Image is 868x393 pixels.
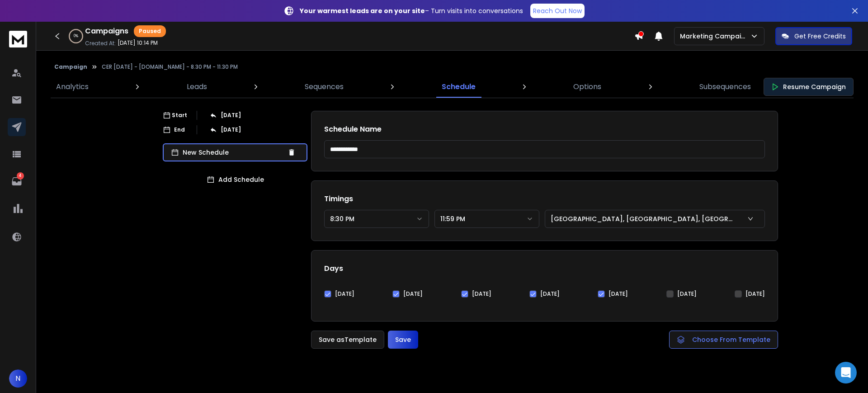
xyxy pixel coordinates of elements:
p: Options [573,81,601,92]
label: [DATE] [472,290,491,298]
p: Analytics [56,81,89,92]
p: Schedule [442,81,476,92]
label: [DATE] [677,290,697,298]
button: N [9,369,27,388]
button: Save asTemplate [311,331,384,349]
h1: Campaigns [85,26,128,37]
label: [DATE] [403,290,423,298]
a: Analytics [51,76,94,98]
p: New Schedule [183,148,284,157]
p: Get Free Credits [794,32,846,41]
h1: Timings [324,194,765,204]
label: [DATE] [745,290,765,298]
button: Get Free Credits [775,27,852,45]
button: Add Schedule [163,170,307,189]
img: logo [9,31,27,47]
p: [GEOGRAPHIC_DATA], [GEOGRAPHIC_DATA], [GEOGRAPHIC_DATA], [GEOGRAPHIC_DATA] (UTC+5:30) [551,214,738,223]
p: Leads [187,81,207,92]
p: 4 [17,172,24,180]
label: [DATE] [609,290,628,298]
p: CER [DATE] - [DOMAIN_NAME] - 8.30 PM - 11.30 PM [102,63,238,71]
div: Open Intercom Messenger [835,362,857,384]
h1: Days [324,263,765,274]
label: [DATE] [335,290,354,298]
p: 0 % [74,33,78,39]
button: Choose From Template [669,331,778,349]
span: Choose From Template [692,335,770,344]
p: Reach Out Now [533,6,582,15]
a: Leads [181,76,212,98]
button: 8:30 PM [324,210,429,228]
p: – Turn visits into conversations [300,6,523,15]
p: End [174,126,185,133]
h1: Schedule Name [324,124,765,135]
p: [DATE] [221,112,241,119]
div: Paused [134,25,166,37]
p: Marketing Campaign [680,32,750,41]
a: Options [568,76,607,98]
a: Sequences [299,76,349,98]
a: 4 [8,172,26,190]
p: Sequences [305,81,344,92]
p: [DATE] 10:14 PM [118,39,158,47]
a: Subsequences [694,76,756,98]
p: Subsequences [699,81,751,92]
button: Campaign [54,63,87,71]
a: Schedule [436,76,481,98]
p: Start [172,112,187,119]
p: [DATE] [221,126,241,133]
p: Created At: [85,40,116,47]
strong: Your warmest leads are on your site [300,6,425,15]
label: [DATE] [540,290,560,298]
button: Save [388,331,418,349]
button: 11:59 PM [434,210,539,228]
button: Resume Campaign [764,78,854,96]
a: Reach Out Now [530,4,585,18]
